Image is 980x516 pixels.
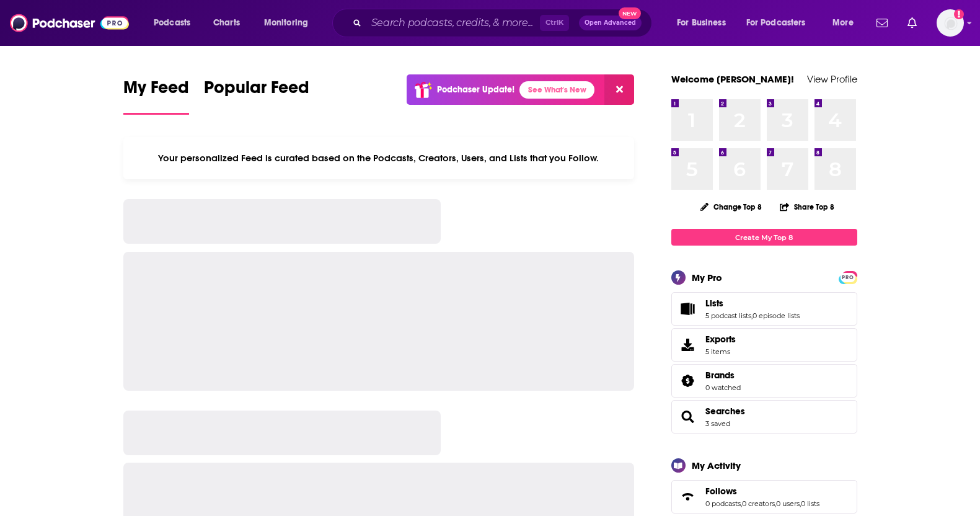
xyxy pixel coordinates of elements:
button: open menu [824,13,869,33]
span: Follows [705,486,737,497]
button: Share Top 8 [779,195,835,219]
a: See What's New [519,81,594,99]
span: Brands [671,364,857,398]
span: Ctrl K [540,15,569,31]
img: Podchaser - Follow, Share and Rate Podcasts [10,11,129,35]
span: 5 items [705,347,736,356]
button: open menu [255,13,324,33]
div: My Activity [692,460,741,471]
a: Searches [676,408,700,425]
div: My Pro [692,272,722,283]
a: 0 podcasts [705,499,741,508]
a: 0 episode lists [753,311,800,320]
div: Search podcasts, credits, & more... [344,9,664,37]
p: Podchaser Update! [437,84,514,95]
span: Searches [671,400,857,434]
span: Exports [705,334,736,345]
a: Show notifications dropdown [903,12,922,33]
span: Brands [705,370,735,381]
input: Search podcasts, credits, & more... [366,13,540,33]
button: open menu [738,13,824,33]
a: Lists [705,298,800,309]
a: PRO [841,272,855,282]
a: 0 users [776,499,800,508]
span: Popular Feed [204,77,309,105]
a: Exports [671,328,857,362]
span: Follows [671,480,857,514]
button: Change Top 8 [693,199,770,215]
a: Brands [676,372,700,389]
a: Searches [705,406,745,417]
a: View Profile [807,73,857,85]
a: Create My Top 8 [671,229,857,246]
div: Your personalized Feed is curated based on the Podcasts, Creators, Users, and Lists that you Follow. [123,137,635,179]
span: My Feed [123,77,189,105]
img: User Profile [937,9,964,37]
span: , [751,311,753,320]
span: For Business [677,14,726,32]
button: open menu [145,13,206,33]
a: 0 creators [742,499,775,508]
span: , [775,499,776,508]
a: 5 podcast lists [705,311,751,320]
button: Open AdvancedNew [579,16,642,30]
span: Exports [676,336,700,354]
span: Lists [705,298,723,309]
a: Popular Feed [204,77,309,115]
span: Charts [213,14,240,32]
a: Brands [705,370,741,381]
span: Lists [671,292,857,326]
a: Follows [705,486,819,497]
span: Open Advanced [585,20,636,26]
a: Charts [205,13,247,33]
span: New [619,7,641,19]
a: Lists [676,300,700,318]
span: , [800,499,801,508]
a: 0 watched [705,383,741,392]
a: 0 lists [801,499,819,508]
a: Welcome [PERSON_NAME]! [671,73,794,85]
a: Follows [676,488,700,505]
button: Show profile menu [937,9,964,37]
span: Podcasts [154,14,190,32]
span: , [741,499,742,508]
svg: Add a profile image [954,9,964,19]
a: Show notifications dropdown [872,12,893,33]
span: Logged in as YiyanWang [937,9,964,37]
span: PRO [841,273,855,282]
span: More [832,14,854,32]
span: For Podcasters [746,14,806,32]
span: Monitoring [264,14,308,32]
a: 3 saved [705,419,730,428]
button: open menu [668,13,741,33]
a: My Feed [123,77,189,115]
